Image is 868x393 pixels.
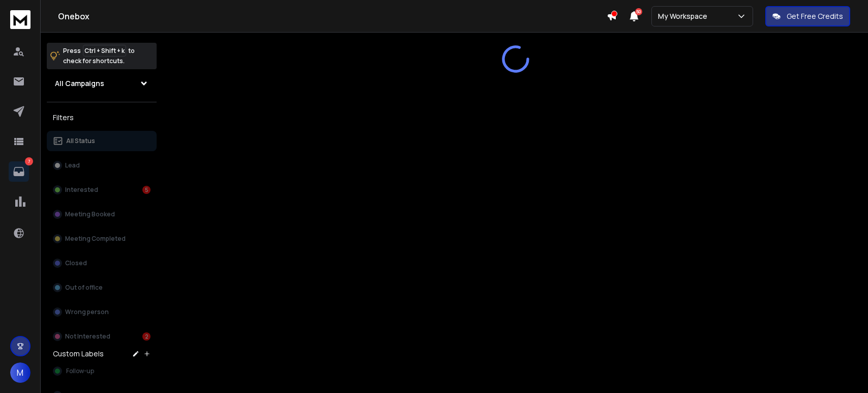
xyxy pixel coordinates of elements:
button: All Campaigns [47,73,157,94]
p: 7 [25,157,33,165]
a: 7 [9,161,29,182]
h1: Onebox [58,10,607,22]
p: Press to check for shortcuts. [63,46,135,66]
p: Get Free Credits [787,11,843,21]
h3: Custom Labels [53,349,104,359]
img: logo [10,10,31,29]
span: Ctrl + Shift + k [83,45,126,57]
span: 50 [635,8,642,15]
p: My Workspace [658,11,711,21]
button: M [10,362,31,383]
h3: Filters [47,110,157,125]
button: Get Free Credits [765,6,850,26]
h1: All Campaigns [55,78,104,89]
